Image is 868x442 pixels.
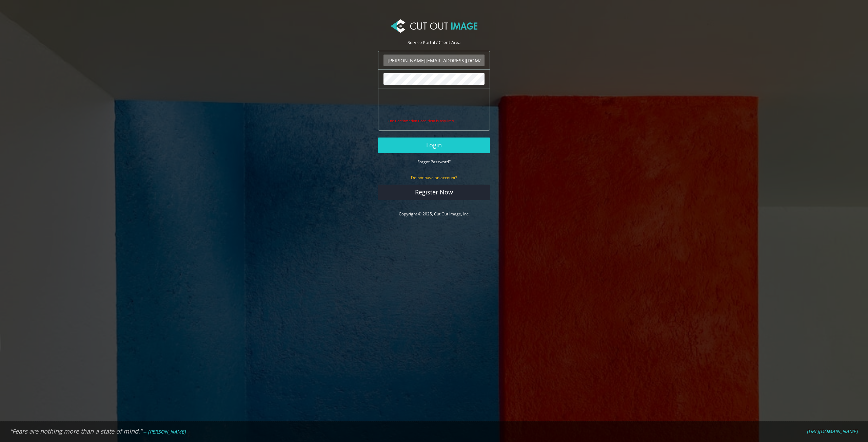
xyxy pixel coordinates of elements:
[411,175,457,181] small: Do not have an account?
[378,185,490,200] a: Register Now
[807,428,858,435] a: [URL][DOMAIN_NAME]
[10,427,142,435] em: “Fears are nothing more than a state of mind.”
[388,118,485,124] p: The Confirmation Code field is required.
[378,138,490,153] button: Login
[383,92,487,118] iframe: reCAPTCHA
[391,19,477,33] img: Cut Out Image
[417,159,451,165] small: Forgot Password?
[408,39,460,45] span: Service Portal / Client Area
[399,211,470,217] a: Copyright © 2025, Cut Out Image, Inc.
[383,55,485,66] input: Email Address
[417,159,451,165] a: Forgot Password?
[143,428,186,435] em: -- [PERSON_NAME]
